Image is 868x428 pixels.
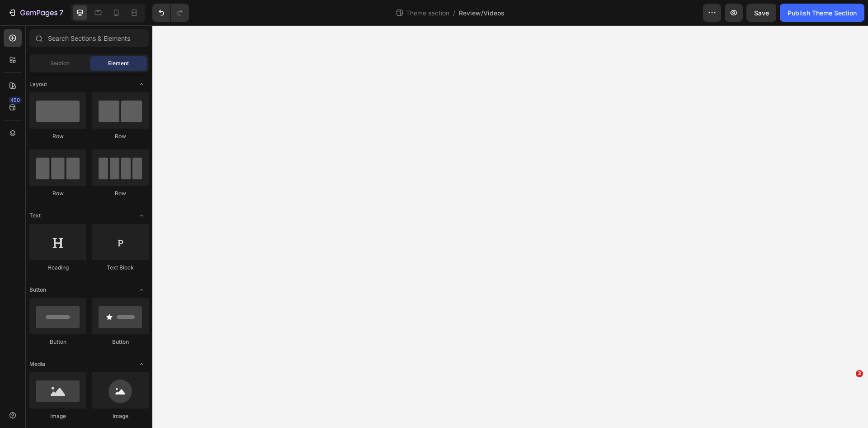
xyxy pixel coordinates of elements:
[459,8,505,18] span: Review/Videos
[134,357,149,371] span: Toggle open
[9,96,22,104] div: 450
[59,7,63,18] p: 7
[754,9,769,17] span: Save
[856,370,863,377] span: 3
[29,132,86,140] div: Row
[453,8,455,18] span: /
[108,59,129,67] span: Element
[92,412,149,420] div: Image
[29,264,86,272] div: Heading
[4,4,67,22] button: 7
[29,360,45,368] span: Media
[50,59,70,67] span: Section
[29,212,41,220] span: Text
[152,25,868,428] iframe: Design area
[29,189,86,197] div: Row
[134,77,149,91] span: Toggle open
[29,80,47,88] span: Layout
[788,8,857,18] div: Publish Theme Section
[134,283,149,297] span: Toggle open
[29,338,86,346] div: Button
[92,338,149,346] div: Button
[92,189,149,197] div: Row
[152,4,189,22] div: Undo/Redo
[837,384,859,405] iframe: Intercom live chat
[29,412,86,420] div: Image
[780,4,864,22] button: Publish Theme Section
[29,29,149,47] input: Search Sections & Elements
[404,8,451,18] span: Theme section
[29,286,46,294] span: Button
[92,132,149,140] div: Row
[92,264,149,272] div: Text Block
[746,4,776,22] button: Save
[134,208,149,223] span: Toggle open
